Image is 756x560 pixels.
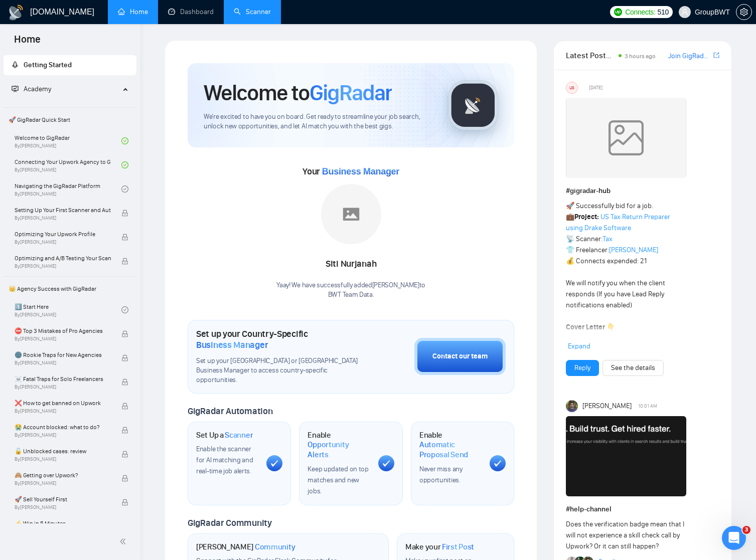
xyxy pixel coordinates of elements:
[308,430,370,460] h1: Enable
[566,82,577,93] div: US
[566,360,599,376] button: Reply
[121,210,128,217] span: lock
[6,32,49,53] span: Home
[419,465,463,484] span: Never miss any opportunities.
[681,9,688,16] span: user
[196,328,364,350] h1: Set up your Country-Specific
[448,80,498,130] img: gigradar-logo.png
[15,178,121,200] a: Navigating the GigRadar PlatformBy[PERSON_NAME]
[4,55,136,75] li: Getting Started
[310,79,392,106] span: GigRadar
[15,350,111,360] span: 🌚 Rookie Traps for New Agencies
[204,112,432,131] span: We're excited to have you on board. Get ready to streamline your job search, unlock new opportuni...
[15,229,111,239] span: Optimizing Your Upwork Profile
[15,130,121,152] a: Welcome to GigRadarBy[PERSON_NAME]
[121,306,128,313] span: check-circle
[15,446,111,456] span: 🔓 Unblocked cases: review
[204,79,392,106] h1: Welcome to
[15,239,111,245] span: By [PERSON_NAME]
[196,339,268,350] span: Business Manager
[196,542,295,552] h1: [PERSON_NAME]
[15,408,111,414] span: By [PERSON_NAME]
[568,342,590,350] span: Expand
[432,351,488,362] div: Contact our team
[12,85,19,92] span: fund-projection-screen
[121,161,128,168] span: check-circle
[276,256,425,273] div: Siti Nurjanah
[722,526,746,550] iframe: Intercom live chat
[15,360,111,366] span: By [PERSON_NAME]
[742,526,750,534] span: 3
[566,504,719,515] h1: # help-channel
[196,356,364,385] span: Set up your [GEOGRAPHIC_DATA] or [GEOGRAPHIC_DATA] Business Manager to access country-specific op...
[15,456,111,462] span: By [PERSON_NAME]
[713,51,719,60] a: export
[8,5,24,21] img: logo
[15,398,111,408] span: ❌ How to get banned on Upwork
[118,8,148,16] a: homeHome
[602,235,613,243] a: Tax
[15,494,111,504] span: 🚀 Sell Yourself First
[602,360,664,376] button: See the details
[24,61,72,69] span: Getting Started
[574,362,590,374] a: Reply
[303,166,399,177] span: Your
[566,323,615,331] strong: Cover Letter 👇
[15,504,111,510] span: By [PERSON_NAME]
[121,403,128,410] span: lock
[308,465,368,495] span: Keep updated on top matches and new jobs.
[121,499,128,506] span: lock
[121,354,128,361] span: lock
[121,379,128,386] span: lock
[196,430,253,440] h1: Set Up a
[15,154,121,176] a: Connecting Your Upwork Agency to GigRadarBy[PERSON_NAME]
[668,51,711,62] a: Join GigRadar Slack Community
[658,7,669,18] span: 510
[713,51,719,59] span: export
[119,536,129,546] span: double-left
[121,427,128,434] span: lock
[121,234,128,241] span: lock
[24,85,51,93] span: Academy
[15,384,111,390] span: By [PERSON_NAME]
[736,8,752,16] a: setting
[308,440,370,459] span: Opportunity Alerts
[15,215,111,221] span: By [PERSON_NAME]
[609,246,658,254] a: [PERSON_NAME]
[255,542,295,552] span: Community
[414,338,506,375] button: Contact our team
[188,406,272,417] span: GigRadar Automation
[442,542,474,552] span: First Post
[15,336,111,342] span: By [PERSON_NAME]
[5,279,135,299] span: 👑 Agency Success with GigRadar
[225,430,253,440] span: Scanner
[322,166,399,176] span: Business Manager
[12,85,51,93] span: Academy
[589,83,602,92] span: [DATE]
[566,49,616,62] span: Latest Posts from the GigRadar Community
[566,400,578,412] img: Toby Fox-Mason
[12,61,19,68] span: rocket
[625,7,655,18] span: Connects:
[582,401,632,412] span: [PERSON_NAME]
[15,205,111,215] span: Setting Up Your First Scanner and Auto-Bidder
[15,263,111,269] span: By [PERSON_NAME]
[419,440,482,459] span: Automatic Proposal Send
[121,523,128,530] span: lock
[736,4,752,20] button: setting
[276,281,425,300] div: Yaay! We have successfully added [PERSON_NAME] to
[736,8,751,16] span: setting
[566,416,686,496] img: F09EZLHMK8X-Screenshot%202025-09-16%20at%205.00.41%E2%80%AFpm.png
[15,326,111,336] span: ⛔ Top 3 Mistakes of Pro Agencies
[321,184,381,244] img: placeholder.png
[15,374,111,384] span: ☠️ Fatal Traps for Solo Freelancers
[276,290,425,300] p: BWT Team Data .
[566,519,689,552] div: Does the verification badge mean that I will not experience a skill check call by Upwork? Or it c...
[566,185,719,197] h1: # gigradar-hub
[566,213,670,232] a: US Tax Return Preparer using Drake Software
[5,110,135,130] span: 🚀 GigRadar Quick Start
[625,53,656,60] span: 3 hours ago
[405,542,474,552] h1: Make your
[121,258,128,265] span: lock
[168,8,214,16] a: dashboardDashboard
